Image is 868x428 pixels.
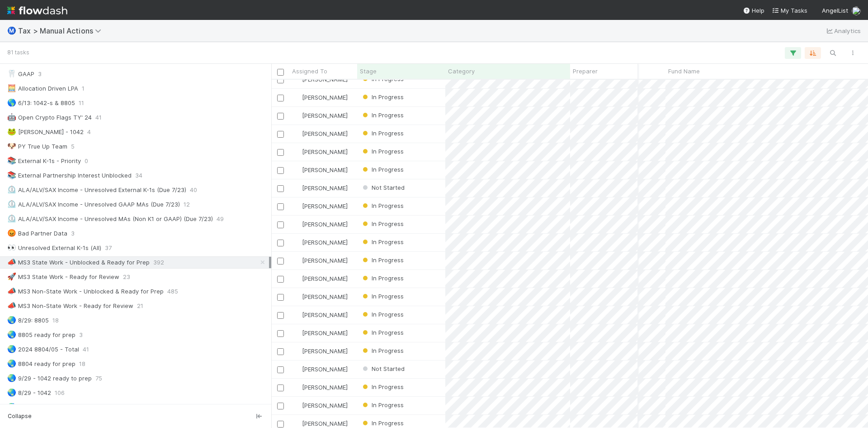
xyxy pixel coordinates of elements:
[7,112,92,123] div: Open Crypto Flags TY' 24
[302,275,348,282] span: [PERSON_NAME]
[293,257,301,264] img: avatar_cfa6ccaa-c7d9-46b3-b608-2ec56ecf97ad.png
[361,419,404,427] span: In Progress
[361,382,404,391] div: In Progress
[7,228,67,239] div: Bad Partner Data
[293,310,348,319] div: [PERSON_NAME]
[293,275,301,282] img: avatar_cfa6ccaa-c7d9-46b3-b608-2ec56ecf97ad.png
[293,365,348,374] div: [PERSON_NAME]
[79,329,83,341] span: 3
[277,366,284,373] input: Toggle Row Selected
[302,347,348,355] span: [PERSON_NAME]
[361,111,404,119] span: In Progress
[18,26,106,35] span: Tax > Manual Actions
[7,128,16,135] span: 🐸
[7,402,69,413] div: 2024 1042 - Total
[361,148,404,155] span: In Progress
[87,126,91,138] span: 4
[302,257,348,264] span: [PERSON_NAME]
[7,389,16,396] span: 🌏
[135,170,142,181] span: 34
[361,165,404,174] div: In Progress
[7,184,186,196] div: ALA/ALV/SAX Income - Unresolved External K-1s (Due 7/23)
[52,315,59,326] span: 18
[361,184,405,191] span: Not Started
[7,113,16,121] span: 🤖
[7,329,75,341] div: 8805 ready for prep
[361,328,404,337] div: In Progress
[277,203,284,210] input: Toggle Row Selected
[7,186,16,193] span: ⏲️
[302,311,348,318] span: [PERSON_NAME]
[293,202,301,210] img: avatar_cfa6ccaa-c7d9-46b3-b608-2ec56ecf97ad.png
[302,166,348,173] span: [PERSON_NAME]
[361,401,404,409] span: In Progress
[277,77,284,83] input: Toggle Row Selected
[277,113,284,120] input: Toggle Row Selected
[79,358,85,370] span: 18
[293,184,301,192] img: avatar_e41e7ae5-e7d9-4d8d-9f56-31b0d7a2f4fd.png
[72,402,82,413] span: 143
[277,312,284,319] input: Toggle Row Selected
[293,94,301,101] img: avatar_e41e7ae5-e7d9-4d8d-9f56-31b0d7a2f4fd.png
[277,276,284,283] input: Toggle Row Selected
[277,221,284,228] input: Toggle Row Selected
[743,6,764,15] div: Help
[361,238,404,245] span: In Progress
[7,213,213,225] div: ALA/ALV/SAX Income - Unresolved MAs (Non K1 or GAAP) (Due 7/23)
[361,202,404,209] span: In Progress
[105,242,112,254] span: 37
[7,360,16,367] span: 🌏
[7,331,16,338] span: 🌏
[38,68,42,80] span: 3
[302,420,348,427] span: [PERSON_NAME]
[361,364,405,373] div: Not Started
[7,315,49,326] div: 8/29: 8805
[361,346,404,355] div: In Progress
[7,68,34,80] div: GAAP
[293,239,301,246] img: avatar_cfa6ccaa-c7d9-46b3-b608-2ec56ecf97ad.png
[361,130,404,137] span: In Progress
[772,6,807,15] a: My Tasks
[8,412,32,420] span: Collapse
[7,345,16,353] span: 🌏
[7,286,164,297] div: MS3 Non-State Work - Unblocked & Ready for Prep
[277,348,284,355] input: Toggle Row Selected
[293,419,348,428] div: [PERSON_NAME]
[95,112,102,123] span: 41
[302,130,348,137] span: [PERSON_NAME]
[293,292,348,301] div: [PERSON_NAME]
[7,83,78,94] div: Allocation Driven LPA
[137,300,143,312] span: 21
[668,67,700,76] span: Fund Name
[293,130,301,137] img: avatar_e41e7ae5-e7d9-4d8d-9f56-31b0d7a2f4fd.png
[277,167,284,174] input: Toggle Row Selected
[7,3,67,18] img: logo-inverted-e16ddd16eac7371096b0.svg
[293,401,348,410] div: [PERSON_NAME]
[361,166,404,173] span: In Progress
[7,271,119,283] div: MS3 State Work - Ready for Review
[360,67,377,76] span: Stage
[361,292,404,301] div: In Progress
[277,421,284,428] input: Toggle Row Selected
[7,215,16,222] span: ⏲️
[293,112,301,119] img: avatar_e41e7ae5-e7d9-4d8d-9f56-31b0d7a2f4fd.png
[302,112,348,119] span: [PERSON_NAME]
[277,69,284,76] input: Toggle All Rows Selected
[7,387,51,399] div: 8/29 - 1042
[302,365,348,373] span: [PERSON_NAME]
[167,286,178,297] span: 485
[852,6,861,15] img: avatar_e41e7ae5-e7d9-4d8d-9f56-31b0d7a2f4fd.png
[822,7,848,14] span: AngelList
[277,95,284,101] input: Toggle Row Selected
[293,129,348,138] div: [PERSON_NAME]
[277,403,284,409] input: Toggle Row Selected
[293,383,348,392] div: [PERSON_NAME]
[277,294,284,301] input: Toggle Row Selected
[293,365,301,373] img: avatar_e41e7ae5-e7d9-4d8d-9f56-31b0d7a2f4fd.png
[82,83,85,94] span: 1
[302,202,348,210] span: [PERSON_NAME]
[79,97,84,109] span: 11
[293,202,348,211] div: [PERSON_NAME]
[293,111,348,120] div: [PERSON_NAME]
[293,238,348,247] div: [PERSON_NAME]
